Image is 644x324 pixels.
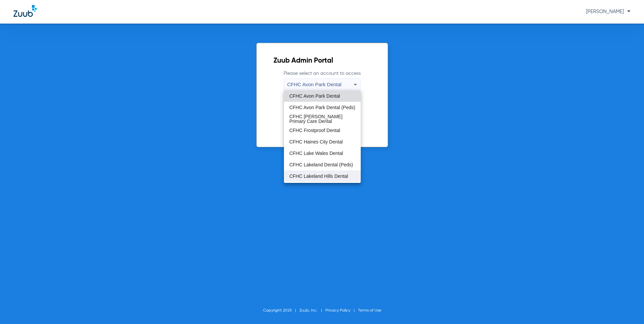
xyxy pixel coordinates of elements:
[289,114,355,124] span: CFHC [PERSON_NAME] Primary Care Dental
[289,162,353,167] span: CFHC Lakeland Dental (Peds)
[610,292,644,324] iframe: Chat Widget
[289,105,355,110] span: CFHC Avon Park Dental (Peds)
[289,94,340,98] span: CFHC Avon Park Dental
[289,139,343,144] span: CFHC Haines City Dental
[289,174,348,179] span: CFHC Lakeland Hills Dental
[289,128,340,133] span: CFHC Frostproof Dental
[289,151,343,156] span: CFHC Lake Wales Dental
